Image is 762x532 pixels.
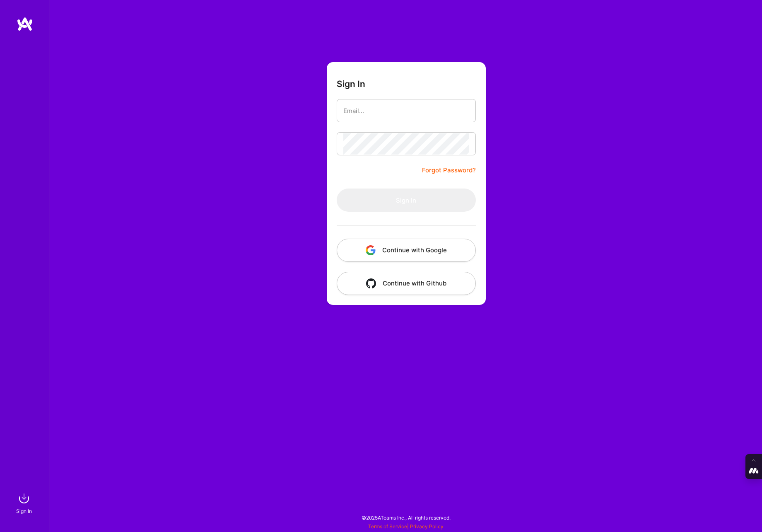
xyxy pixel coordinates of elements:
[337,239,476,262] button: Continue with Google
[422,165,476,175] a: Forgot Password?
[368,523,407,530] a: Terms of Service
[410,523,444,530] a: Privacy Policy
[16,507,32,515] div: Sign In
[337,189,476,212] button: Sign In
[366,245,376,255] img: icon
[50,507,762,528] div: © 2025 ATeams Inc., All rights reserved.
[17,17,33,31] img: logo
[17,490,32,515] a: sign inSign In
[16,490,32,507] img: sign in
[368,523,444,530] span: |
[343,100,469,121] input: Email...
[337,79,365,89] h3: Sign In
[337,272,476,295] button: Continue with Github
[366,278,376,288] img: icon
